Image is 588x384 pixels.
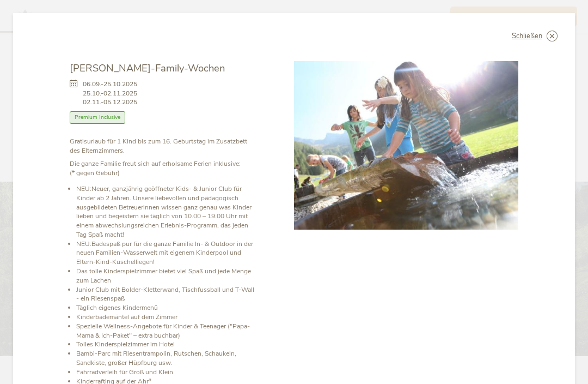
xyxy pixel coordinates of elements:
[76,340,258,349] li: Tolles Kinderspielzimmer im Hotel
[76,313,258,322] li: Kinderbademäntel auf dem Zimmer
[76,239,91,248] b: NEU:
[76,322,258,340] li: Spezielle Wellness-Angebote für Kinder & Teenager ("Papa-Mama & Ich-Paket" – extra buchbar)
[76,267,258,285] li: Das tolle Kinderspielzimmer bietet viel Spaß und jede Menge zum Lachen
[76,285,258,304] li: Junior Club mit Bolder-Kletterwand, Tischfussball und T-Wall - ein Riesenspaß
[76,239,258,267] li: Badespaß pur für die ganze Familie In- & Outdoor in der neuen Familien-Wasserwelt mit eigenem Kin...
[294,61,518,230] img: Sommer-Family-Wochen
[76,184,91,193] b: NEU:
[76,368,258,377] li: Fahrradverleih für Groß und Klein
[76,303,258,313] li: Täglich eigenes Kindermenü
[76,184,258,239] li: Neuer, ganzjährig geöffneter Kids- & Junior Club für Kinder ab 2 Jahren. Unsere liebevollen und p...
[76,349,258,368] li: Bambi-Parc mit Riesentrampolin, Rutschen, Schaukeln, Sandkiste, großer Hüpfburg usw.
